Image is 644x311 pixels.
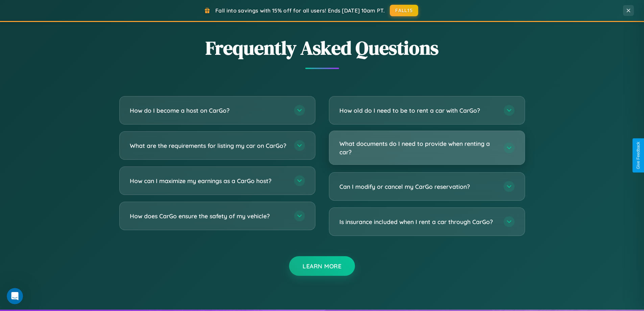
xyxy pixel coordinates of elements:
h3: Can I modify or cancel my CarGo reservation? [339,182,497,191]
button: Learn More [289,256,355,276]
h3: How does CarGo ensure the safety of my vehicle? [130,212,287,220]
h2: Frequently Asked Questions [119,35,525,61]
h3: What documents do I need to provide when renting a car? [339,139,497,156]
h3: How can I maximize my earnings as a CarGo host? [130,177,287,185]
h3: Is insurance included when I rent a car through CarGo? [339,218,497,226]
button: FALL15 [390,5,418,16]
iframe: Intercom live chat [7,288,23,304]
h3: What are the requirements for listing my car on CarGo? [130,141,287,150]
h3: How do I become a host on CarGo? [130,106,287,115]
div: Give Feedback [636,142,641,169]
span: Fall into savings with 15% off for all users! Ends [DATE] 10am PT. [215,7,385,14]
h3: How old do I need to be to rent a car with CarGo? [339,106,497,115]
